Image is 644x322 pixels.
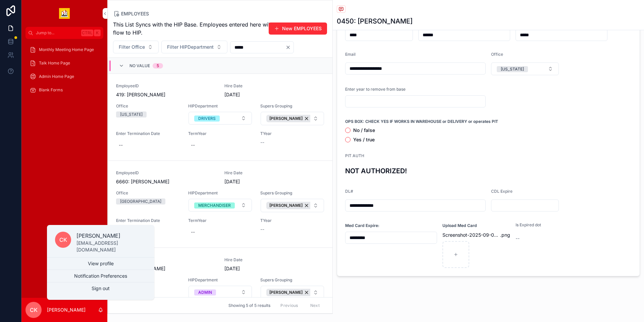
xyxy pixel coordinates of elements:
label: Yes / true [353,137,375,142]
span: Is Expired dot [516,222,541,227]
div: MERCHANDISER [198,202,231,209]
span: TermYear [188,131,252,136]
button: Clear [285,45,293,50]
span: PIT AUTH [345,153,364,158]
span: [PERSON_NAME] [269,290,303,295]
span: Hire Date [224,257,288,263]
button: Notification Preferences [47,270,154,282]
span: EmployeeID [116,170,216,176]
button: Sign out [47,282,154,294]
span: TermYear [188,218,252,223]
a: Monthly Meeting Home Page [25,44,103,56]
img: App logo [59,8,70,19]
button: Select Button [161,41,227,53]
span: HIPDepartment [188,103,252,109]
span: Enter Termination Date [116,131,180,136]
span: [DATE] [224,91,288,98]
a: EMPLOYEES [113,10,149,17]
span: Enter Termination Date [116,218,180,223]
div: [US_STATE] [120,111,143,118]
span: Admin Home Page [39,74,74,79]
button: Unselect 11 [266,202,312,209]
strong: Upload Med Card [442,223,477,228]
span: -- [260,226,264,233]
button: Unselect 13 [266,115,312,122]
span: TYear [260,131,324,136]
h1: 0450: [PERSON_NAME] [337,16,413,26]
span: EMPLOYEES [121,10,149,17]
span: 419: [PERSON_NAME] [116,91,216,98]
span: Talk Home Page [39,60,70,66]
button: Select Button [261,199,324,212]
span: CK [30,306,38,314]
span: Email [345,52,356,57]
div: scrollable content [21,39,107,105]
span: -- [260,139,264,146]
span: 162: [PERSON_NAME] [116,265,216,272]
a: View profile [47,258,154,270]
strong: Med Card Expire: [345,223,379,228]
span: [PERSON_NAME] [269,203,303,208]
span: Jump to... [36,30,78,36]
div: [US_STATE] [501,66,524,72]
a: Blank Forms [25,84,103,96]
span: [DATE] [224,265,288,272]
span: Office [116,103,180,109]
span: Filter Office [119,44,145,50]
span: HIPDepartment [188,277,252,283]
p: [EMAIL_ADDRESS][DOMAIN_NAME] [76,240,146,253]
a: EmployeeID419: [PERSON_NAME]Hire Date[DATE]Office[US_STATE]HIPDepartmentSelect ButtonSupers Group... [108,74,332,161]
div: -- [191,229,195,235]
span: Blank Forms [39,87,63,93]
button: Jump to...CtrlK [25,27,103,39]
span: Supers Grouping [260,103,324,109]
button: Unselect 16 [266,289,312,296]
p: [PERSON_NAME] [76,232,146,240]
span: No value [129,63,150,68]
span: CK [59,236,67,244]
span: Supers Grouping [260,277,324,283]
div: 5 [157,63,159,68]
span: [DATE] [224,178,288,185]
span: Office [491,52,503,57]
a: EmployeeID6660: [PERSON_NAME]Hire Date[DATE]Office[GEOGRAPHIC_DATA]HIPDepartmentSelect ButtonSupe... [108,161,332,248]
span: Hire Date [224,170,288,176]
a: Talk Home Page [25,57,103,69]
span: HIPDepartment [188,190,252,196]
span: EmployeeID [116,83,216,89]
span: Hire Date [224,83,288,89]
button: Select Button [189,199,252,212]
div: [GEOGRAPHIC_DATA] [120,198,161,204]
span: Ctrl [81,30,93,36]
span: Monthly Meeting Home Page [39,47,94,52]
strong: OPS BOX: CHECK YES IF WORKS IN WAREHOUSE or DELIVERY or operates PIT [345,119,498,124]
p: [PERSON_NAME] [47,307,86,313]
button: Select Button [261,112,324,125]
button: Select Button [189,286,252,298]
label: No / false [353,128,375,133]
button: Select Button [113,41,159,53]
span: .png [500,232,510,238]
a: Admin Home Page [25,71,103,83]
span: Supers Grouping [260,190,324,196]
span: Filter HIPDepartment [167,44,214,50]
span: Showing 5 of 5 results [228,303,270,308]
div: -- [191,142,195,148]
h3: NOT AUTHORIZED! [345,166,632,176]
button: Select Button [261,286,324,299]
span: -- [516,235,520,242]
span: EmployeeID [116,257,216,263]
div: ADMIN [198,289,212,295]
span: K [95,30,100,36]
span: 6660: [PERSON_NAME] [116,178,216,185]
div: DRIVERS [198,116,216,122]
span: This List Syncs with the HIP Base. Employees entered here will flow to HIP. [113,20,272,37]
span: TYear [260,218,324,223]
button: Select Button [189,112,252,125]
div: -- [119,142,123,148]
span: [PERSON_NAME] [269,116,303,121]
span: Screenshot-2025-09-03-123635 [442,232,500,238]
span: Office [116,190,180,196]
span: CDL Expire [491,189,513,194]
span: Enter year to remove from base [345,87,406,92]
